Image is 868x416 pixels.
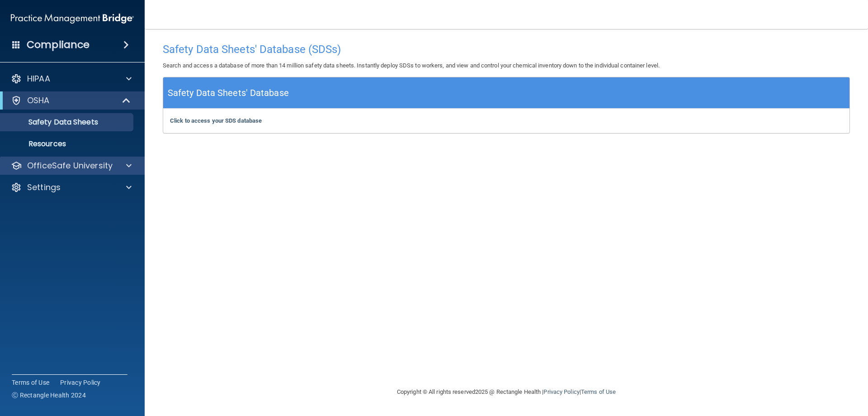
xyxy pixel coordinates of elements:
p: OfficeSafe University [27,160,113,171]
h4: Compliance [27,38,90,51]
span: Ⓒ Rectangle Health 2024 [12,391,86,400]
a: Privacy Policy [60,378,101,387]
a: Click to access your SDS database [170,117,262,124]
p: Safety Data Sheets [6,118,129,127]
a: Terms of Use [12,378,49,387]
h4: Safety Data Sheets' Database (SDSs) [163,43,850,55]
a: OSHA [11,95,131,106]
h5: Safety Data Sheets' Database [168,85,289,101]
a: OfficeSafe University [11,160,132,171]
a: Settings [11,182,132,193]
img: PMB logo [11,10,134,28]
p: Resources [6,139,129,148]
a: Terms of Use [581,388,616,395]
p: OSHA [27,95,50,106]
div: Copyright © All rights reserved 2025 @ Rectangle Health | | [341,378,671,406]
p: Search and access a database of more than 14 million safety data sheets. Instantly deploy SDSs to... [163,60,850,71]
a: HIPAA [11,73,132,84]
p: Settings [27,182,61,193]
p: HIPAA [27,73,50,84]
a: Privacy Policy [543,388,579,395]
